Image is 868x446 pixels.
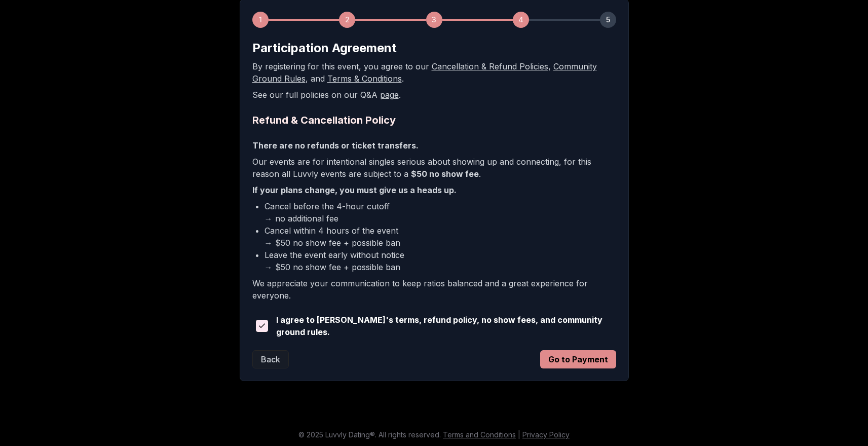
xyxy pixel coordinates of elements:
[252,89,616,101] p: See our full policies on our Q&A .
[252,139,616,152] p: There are no refunds or ticket transfers.
[518,430,520,439] span: |
[252,184,616,196] p: If your plans change, you must give us a heads up.
[265,225,616,249] li: Cancel within 4 hours of the event → $50 no show fee + possible ban
[522,430,570,439] a: Privacy Policy
[443,430,516,439] a: Terms and Conditions
[265,249,616,273] li: Leave the event early without notice → $50 no show fee + possible ban
[276,314,616,338] span: I agree to [PERSON_NAME]'s terms, refund policy, no show fees, and community ground rules.
[380,90,399,100] a: page
[252,113,616,127] h2: Refund & Cancellation Policy
[252,60,616,85] p: By registering for this event, you agree to our , , and .
[252,40,616,56] h2: Participation Agreement
[252,156,616,180] p: Our events are for intentional singles serious about showing up and connecting, for this reason a...
[252,350,289,368] button: Back
[540,350,616,368] button: Go to Payment
[600,12,616,28] div: 5
[252,277,616,302] p: We appreciate your communication to keep ratios balanced and a great experience for everyone.
[327,73,402,84] a: Terms & Conditions
[426,12,442,28] div: 3
[432,61,548,71] a: Cancellation & Refund Policies
[411,169,479,179] b: $50 no show fee
[513,12,529,28] div: 4
[252,12,269,28] div: 1
[265,200,616,225] li: Cancel before the 4-hour cutoff → no additional fee
[339,12,355,28] div: 2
